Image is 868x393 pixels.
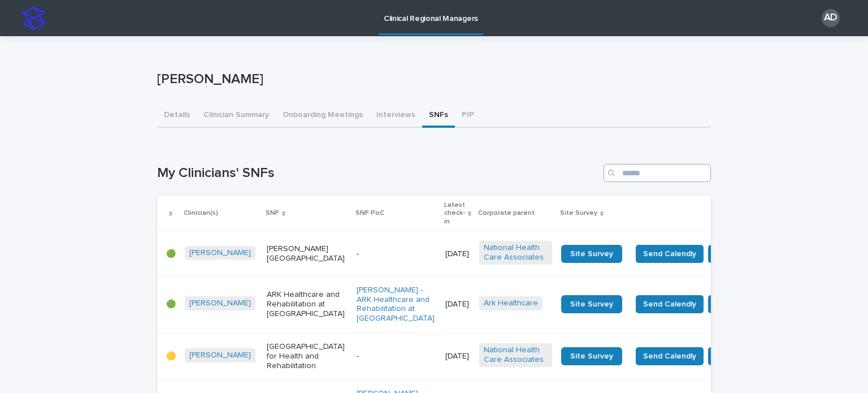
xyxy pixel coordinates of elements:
[445,249,470,259] p: [DATE]
[157,276,788,332] tr: 🟢[PERSON_NAME] ARK Healthcare and Rehabilitation at [GEOGRAPHIC_DATA][PERSON_NAME] - ARK Healthca...
[23,7,45,29] img: stacker-logo-s-only.png
[636,245,704,263] button: Send Calendly
[636,347,704,365] button: Send Calendly
[484,299,538,308] a: Ark Healthcare
[708,245,770,263] button: Send Survey
[708,295,770,313] button: Send Survey
[157,332,788,379] tr: 🟡[PERSON_NAME] [GEOGRAPHIC_DATA] for Health and Rehabilitation-[DATE]National Health Care Associa...
[267,342,348,370] p: [GEOGRAPHIC_DATA] for Health and Rehabilitation
[570,300,613,308] span: Site Survey
[422,104,455,128] button: SNFs
[643,248,696,260] span: Send Calendly
[166,352,176,361] p: 🟡
[197,104,276,128] button: Clinician Summary
[189,299,251,308] a: [PERSON_NAME]
[266,207,279,219] p: SNF
[445,352,470,361] p: [DATE]
[444,199,465,228] p: Latest check-in
[357,286,436,323] a: [PERSON_NAME] - ARK Healthcare and Rehabilitation at [GEOGRAPHIC_DATA]
[267,290,348,318] p: ARK Healthcare and Rehabilitation at [GEOGRAPHIC_DATA]
[484,346,548,365] a: National Health Care Associates
[455,104,481,128] button: PIP
[357,249,436,259] p: -
[643,299,696,310] span: Send Calendly
[189,248,251,258] a: [PERSON_NAME]
[636,295,704,313] button: Send Calendly
[570,352,613,360] span: Site Survey
[355,207,384,219] p: SNF PoC
[189,351,251,360] a: [PERSON_NAME]
[643,351,696,362] span: Send Calendly
[166,249,176,259] p: 🟢
[357,352,436,361] p: -
[570,250,613,258] span: Site Survey
[157,104,197,128] button: Details
[478,207,535,219] p: Corporate parent
[166,300,176,309] p: 🟢
[370,104,422,128] button: Interviews
[157,165,599,182] h1: My Clinicians' SNFs
[561,347,622,365] a: Site Survey
[561,245,622,263] a: Site Survey
[708,347,770,365] button: Send Survey
[822,9,840,27] div: AD
[445,300,470,309] p: [DATE]
[604,164,711,182] input: Search
[276,104,370,128] button: Onboarding Meetings
[560,207,597,219] p: Site Survey
[267,244,348,264] p: [PERSON_NAME][GEOGRAPHIC_DATA]
[484,243,548,262] a: National Health Care Associates
[561,295,622,313] a: Site Survey
[184,207,218,219] p: Clinician(s)
[157,232,788,277] tr: 🟢[PERSON_NAME] [PERSON_NAME][GEOGRAPHIC_DATA]-[DATE]National Health Care Associates Site SurveySe...
[157,71,706,88] p: [PERSON_NAME]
